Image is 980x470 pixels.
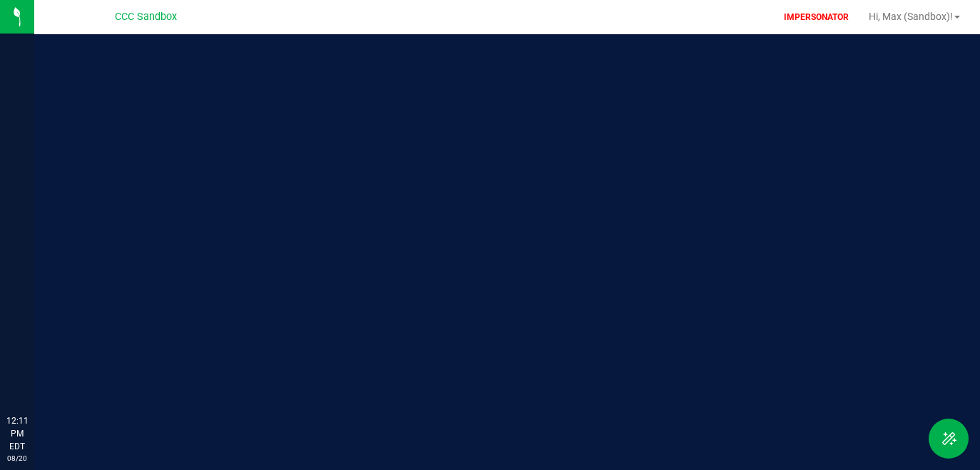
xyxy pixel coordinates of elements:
[6,453,28,464] p: 08/20
[778,11,854,24] p: IMPERSONATOR
[115,11,177,23] span: CCC Sandbox
[929,419,969,459] button: Toggle Menu
[869,11,953,22] span: Hi, Max (Sandbox)!
[6,414,28,453] p: 12:11 PM EDT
